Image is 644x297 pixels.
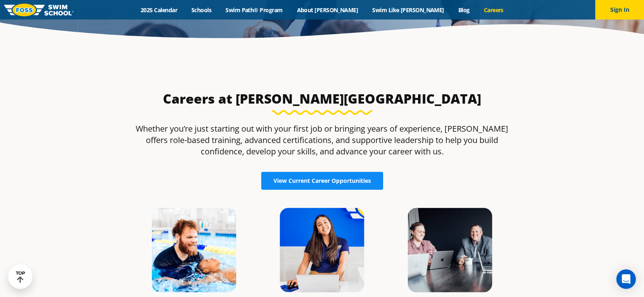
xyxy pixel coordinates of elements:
div: TOP [16,271,25,283]
img: FOSS Swim School Logo [4,4,74,16]
a: Blog [451,6,477,14]
a: Swim Path® Program [219,6,290,14]
h3: Careers at [PERSON_NAME][GEOGRAPHIC_DATA] [130,91,514,107]
a: About [PERSON_NAME] [290,6,365,14]
a: View Current Career Opportunities [261,172,383,190]
div: Open Intercom Messenger [616,269,636,289]
span: View Current Career Opportunities [273,178,371,184]
a: Careers [477,6,510,14]
a: 2025 Calendar [134,6,184,14]
a: Schools [184,6,219,14]
p: Whether you’re just starting out with your first job or bringing years of experience, [PERSON_NAM... [130,123,514,157]
a: Swim Like [PERSON_NAME] [365,6,451,14]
